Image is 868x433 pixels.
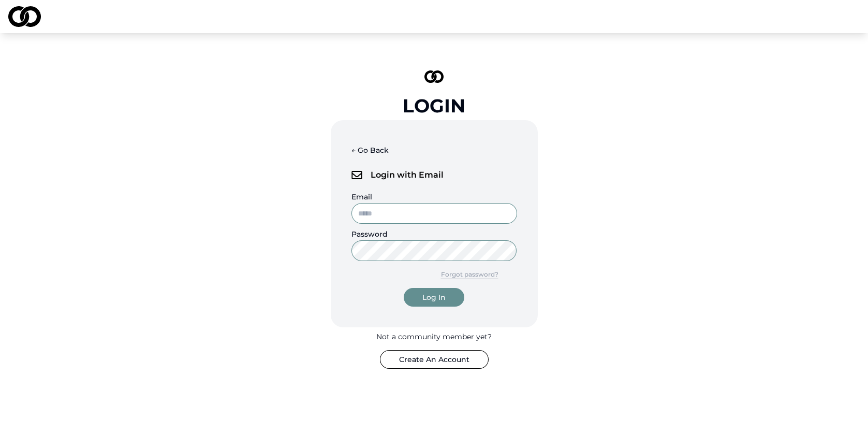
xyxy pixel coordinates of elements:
[422,265,517,284] button: Forgot password?
[351,229,388,239] label: Password
[424,70,444,83] img: logo
[403,95,465,116] div: Login
[404,288,464,307] button: Log In
[422,292,446,302] div: Log In
[8,6,41,27] img: logo
[380,350,489,369] button: Create An Account
[351,141,389,160] button: ← Go Back
[351,192,372,201] label: Email
[351,171,362,179] img: logo
[376,331,492,342] div: Not a community member yet?
[351,164,517,186] div: Login with Email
